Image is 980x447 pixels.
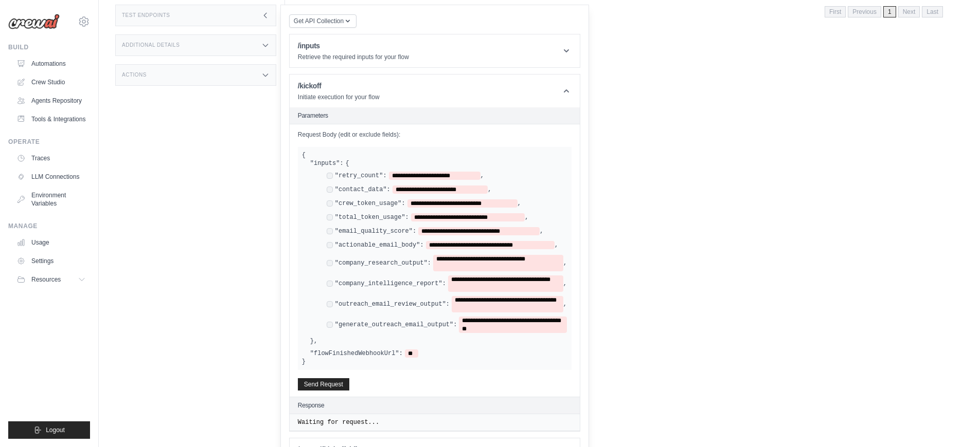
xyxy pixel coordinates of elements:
h3: Test Endpoints [122,12,170,18]
a: Agents Repository [12,92,90,109]
img: Logo [8,14,60,29]
pre: Waiting for request... [298,418,572,426]
span: 1 [883,6,896,17]
span: , [314,337,317,345]
span: , [563,280,567,288]
a: LLM Connections [12,169,90,185]
a: Settings [12,253,90,269]
a: Automations [12,55,90,72]
h1: /kickoff [298,81,380,91]
button: Resources [12,271,90,288]
span: , [540,227,543,235]
a: Usage [12,234,90,251]
label: "generate_outreach_email_output": [335,321,457,329]
span: , [555,241,558,249]
span: , [525,213,528,221]
button: Send Request [298,378,349,390]
label: "outreach_email_review_output": [335,300,450,308]
span: , [488,185,491,194]
div: Build [8,43,90,51]
span: , [563,259,567,267]
h3: Actions [122,72,147,78]
span: Previous [848,6,881,17]
a: Environment Variables [12,187,90,212]
button: Get API Collection [289,14,357,28]
label: "contact_data": [335,185,390,194]
h3: Additional Details [122,42,180,48]
label: "company_research_output": [335,259,431,267]
h2: Response [298,401,325,409]
span: , [480,172,484,180]
span: } [310,337,314,345]
label: "flowFinishedWebhookUrl": [310,349,403,358]
label: "crew_token_usage": [335,199,405,208]
button: Logout [8,421,90,439]
h1: /inputs [298,41,409,51]
span: } [302,358,306,365]
div: Manage [8,222,90,230]
span: { [302,152,306,159]
span: { [346,159,349,167]
span: Resources [31,275,61,284]
a: Crew Studio [12,74,90,90]
p: Initiate execution for your flow [298,93,380,101]
nav: Pagination [825,6,943,17]
a: Tools & Integrations [12,111,90,127]
label: "retry_count": [335,172,387,180]
a: Traces [12,150,90,166]
span: Get API Collection [294,17,344,25]
label: "inputs": [310,159,344,167]
p: Retrieve the required inputs for your flow [298,53,409,61]
label: "company_intelligence_report": [335,280,446,288]
label: "total_token_usage": [335,213,409,221]
span: , [518,199,521,208]
span: Last [922,6,943,17]
label: "actionable_email_body": [335,241,424,249]
span: Next [898,6,920,17]
span: First [825,6,846,17]
label: Request Body (edit or exclude fields): [298,131,572,139]
span: , [563,300,567,308]
h2: Parameters [298,111,572,120]
div: Operate [8,138,90,146]
span: Logout [46,426,65,434]
label: "email_quality_score": [335,227,416,235]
